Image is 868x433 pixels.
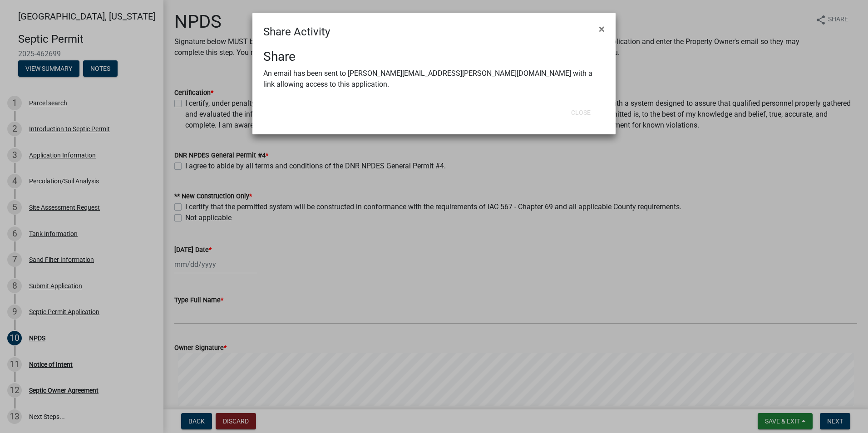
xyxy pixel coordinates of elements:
[592,16,612,42] button: Close
[263,24,330,40] h4: Share Activity
[564,104,598,121] button: Close
[263,68,605,90] div: An email has been sent to [PERSON_NAME][EMAIL_ADDRESS][PERSON_NAME][DOMAIN_NAME] with a link allo...
[263,49,605,64] h3: Share
[599,23,605,35] span: ×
